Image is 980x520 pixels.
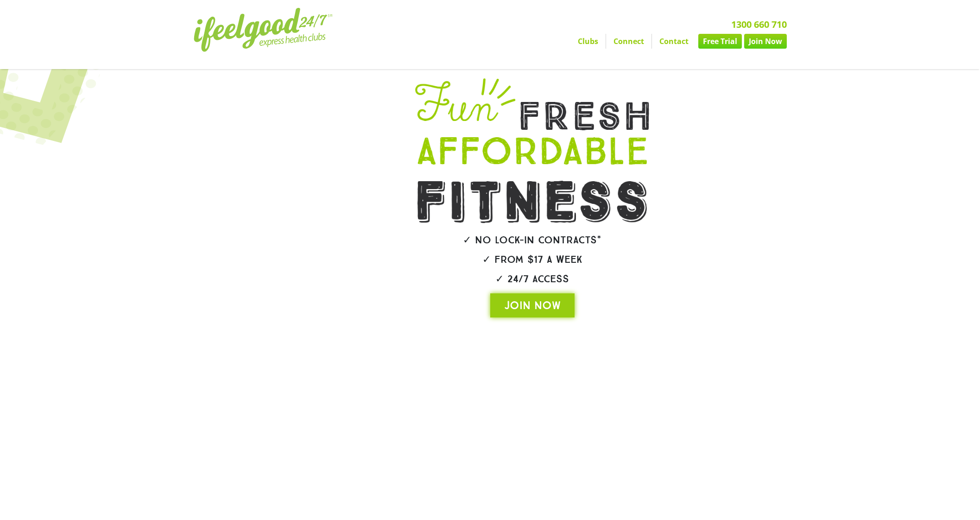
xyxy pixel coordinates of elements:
[504,298,561,313] span: JOIN NOW
[389,274,676,284] h2: ✓ 24/7 Access
[652,34,696,49] a: Contact
[490,293,575,317] a: JOIN NOW
[389,235,676,245] h2: ✓ No lock-in contracts*
[698,34,742,49] a: Free Trial
[570,34,606,49] a: Clubs
[389,254,676,265] h2: ✓ From $17 a week
[731,18,787,31] a: 1300 660 710
[606,34,651,49] a: Connect
[405,34,787,49] nav: Menu
[744,34,787,49] a: Join Now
